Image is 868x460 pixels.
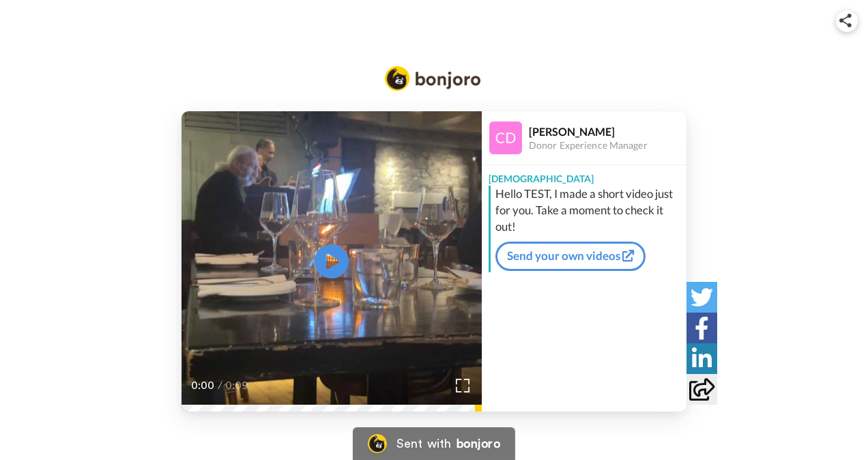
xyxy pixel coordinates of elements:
span: 0:00 [191,377,215,394]
div: bonjoro [457,437,500,450]
div: Donor Experience Manager [529,140,686,152]
img: Full screen [456,379,469,392]
div: Hello TEST, I made a short video just for you. Take a moment to check it out! [495,186,683,235]
div: [DEMOGRAPHIC_DATA] [482,165,686,186]
img: ic_share.svg [839,14,852,27]
a: Bonjoro LogoSent withbonjoro [353,427,515,460]
img: Bonjoro Logo [385,66,480,91]
img: Bonjoro Logo [368,434,387,453]
span: / [218,377,222,394]
div: [PERSON_NAME] [529,125,686,138]
a: Send your own videos [495,242,646,270]
div: Sent with [396,437,451,450]
img: Profile Image [489,121,522,154]
span: 0:09 [225,377,249,394]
